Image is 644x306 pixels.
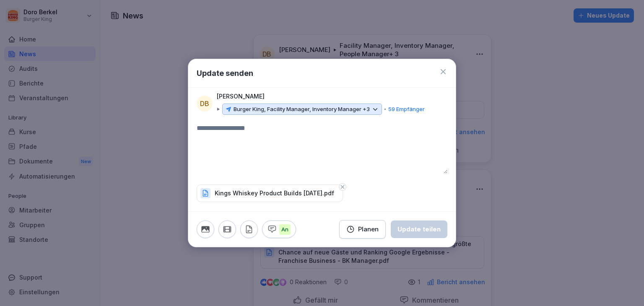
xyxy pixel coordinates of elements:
[215,189,334,197] p: Kings Whiskey Product Builds [DATE].pdf
[339,220,386,239] button: Planen
[217,92,265,101] p: [PERSON_NAME]
[197,67,253,79] h1: Update senden
[197,96,213,112] div: DB
[279,224,291,235] p: An
[234,105,370,114] p: Burger King, Facility Manager, Inventory Manager +3
[346,225,379,234] div: Planen
[262,220,296,238] button: An
[391,220,447,238] button: Update teilen
[397,225,441,234] div: Update teilen
[388,105,425,114] p: 59 Empfänger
